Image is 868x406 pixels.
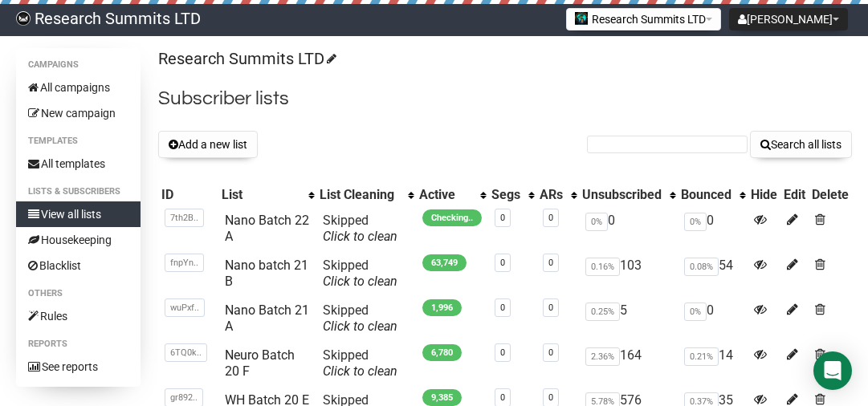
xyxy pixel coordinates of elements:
li: Reports [16,335,141,354]
a: 0 [548,213,553,223]
li: Lists & subscribers [16,182,141,201]
button: Add a new list [158,131,258,158]
li: Templates [16,132,141,151]
a: New campaign [16,100,141,126]
span: Checking.. [422,209,482,226]
img: 2.jpg [575,12,588,25]
th: Bounced: No sort applied, activate to apply an ascending sort [678,184,748,206]
a: All templates [16,151,141,177]
th: Active: No sort applied, activate to apply an ascending sort [416,184,488,206]
div: Active [419,187,472,203]
div: List Cleaning [320,187,400,203]
span: 0.16% [585,258,620,276]
a: Click to clean [323,363,397,379]
a: Rules [16,303,141,329]
span: Skipped [323,258,397,289]
span: 7th2B.. [165,209,204,227]
a: 0 [500,302,505,313]
a: Research Summits LTD [158,49,334,68]
a: 0 [548,392,553,403]
a: Blacklist [16,253,141,278]
td: 0 [678,296,748,341]
a: 0 [548,347,553,358]
th: Delete: No sort applied, sorting is disabled [809,184,852,206]
span: 0% [684,302,707,321]
a: Housekeeping [16,227,141,253]
a: 0 [500,213,505,223]
th: Segs: No sort applied, activate to apply an ascending sort [488,184,536,206]
a: All campaigns [16,75,141,100]
button: Search all lists [750,131,852,158]
div: ID [161,187,215,203]
th: Unsubscribed: No sort applied, activate to apply an ascending sort [579,184,678,206]
td: 0 [579,206,678,251]
span: Skipped [323,347,397,379]
div: Edit [784,187,805,203]
span: fnpYn.. [165,254,204,272]
th: ARs: No sort applied, activate to apply an ascending sort [536,184,579,206]
span: Skipped [323,213,397,244]
a: View all lists [16,201,141,227]
div: Hide [751,187,777,203]
a: 0 [548,258,553,268]
a: Nano Batch 21 A [225,302,309,334]
div: Delete [812,187,849,203]
span: 9,385 [422,389,462,406]
span: 0% [585,213,608,231]
th: List Cleaning: No sort applied, activate to apply an ascending sort [316,184,416,206]
div: List [222,187,300,203]
span: 2.36% [585,347,620,366]
button: Research Summits LTD [566,8,721,30]
div: Unsubscribed [582,187,662,203]
td: 164 [579,341,678,386]
span: 0.25% [585,302,620,321]
a: 0 [500,392,505,403]
th: Hide: No sort applied, sorting is disabled [748,184,780,206]
td: 54 [678,251,748,296]
span: 0.08% [684,258,719,276]
th: Edit: No sort applied, sorting is disabled [780,184,809,206]
a: 0 [500,258,505,268]
div: Bounced [681,187,731,203]
span: 6,780 [422,344,462,361]
td: 0 [678,206,748,251]
a: 0 [548,302,553,313]
button: [PERSON_NAME] [729,8,848,30]
span: 6TQ0k.. [165,343,207,362]
li: Others [16,284,141,303]
div: Segs [491,187,520,203]
a: Click to clean [323,274,397,289]
div: ARs [540,187,563,203]
span: wuPxf.. [165,298,205,317]
td: 103 [579,251,678,296]
li: Campaigns [16,55,141,75]
td: 5 [579,296,678,341]
span: 0% [684,213,707,231]
img: bccbfd5974049ef095ce3c15df0eef5a [16,11,31,26]
span: Skipped [323,302,397,334]
th: List: No sort applied, activate to apply an ascending sort [218,184,316,206]
span: 63,749 [422,254,467,271]
span: 1,996 [422,299,462,316]
div: Open Intercom Messenger [813,351,852,390]
a: Click to clean [323,319,397,334]
a: Nano Batch 22 A [225,213,309,244]
h2: Subscriber lists [158,84,852,113]
a: Nano batch 21 B [225,258,308,289]
a: Click to clean [323,229,397,244]
a: 0 [500,347,505,358]
th: ID: No sort applied, sorting is disabled [158,184,218,206]
span: 0.21% [684,347,719,366]
td: 14 [678,341,748,386]
a: Neuro Batch 20 F [225,347,295,379]
a: See reports [16,354,141,380]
